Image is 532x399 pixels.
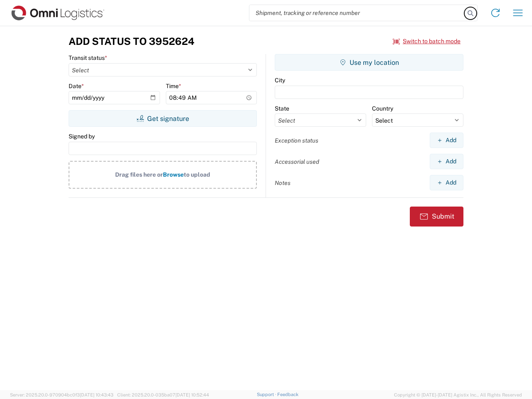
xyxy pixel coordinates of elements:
[69,35,195,47] h3: Add Status to 3952624
[275,76,285,84] label: City
[257,392,278,397] a: Support
[117,392,209,397] span: Client: 2025.20.0-035ba07
[69,82,84,90] label: Date
[249,5,465,21] input: Shipment, tracking or reference number
[175,392,209,397] span: [DATE] 10:52:44
[430,175,463,190] button: Add
[275,179,291,187] label: Notes
[430,154,463,169] button: Add
[275,54,463,71] button: Use my location
[166,82,181,90] label: Time
[115,171,163,178] span: Drag files here or
[275,158,319,165] label: Accessorial used
[80,392,113,397] span: [DATE] 10:43:43
[393,34,461,48] button: Switch to batch mode
[69,110,257,127] button: Get signature
[275,105,289,112] label: State
[69,54,107,62] label: Transit status
[277,392,298,397] a: Feedback
[10,392,113,397] span: Server: 2025.20.0-970904bc0f3
[275,137,318,144] label: Exception status
[394,391,522,399] span: Copyright © [DATE]-[DATE] Agistix Inc., All Rights Reserved
[184,171,210,178] span: to upload
[430,133,463,148] button: Add
[69,133,95,140] label: Signed by
[163,171,184,178] span: Browse
[410,207,463,227] button: Submit
[372,105,393,112] label: Country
